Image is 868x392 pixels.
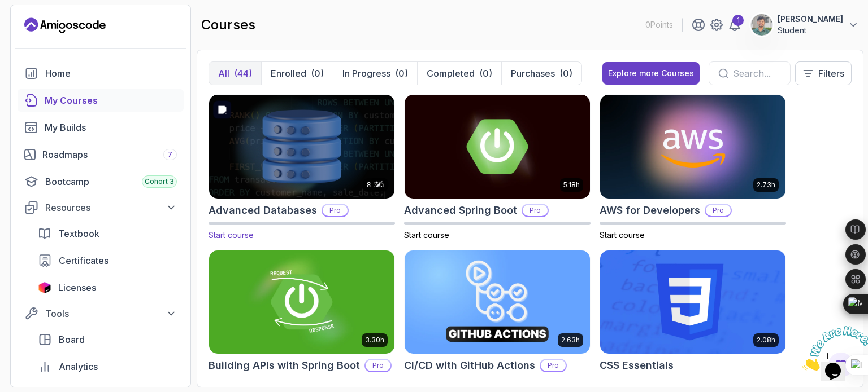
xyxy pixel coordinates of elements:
[608,68,694,79] div: Explore more Courses
[323,205,348,216] p: Pro
[261,62,333,85] button: Enrolled(0)
[59,254,108,267] span: Certificates
[732,15,744,26] div: 1
[342,67,390,80] p: In Progress
[600,202,700,218] h2: AWS for Developers
[58,281,96,294] span: Licenses
[559,67,572,80] div: (0)
[45,67,177,80] div: Home
[367,180,384,190] p: 8.31h
[602,62,700,85] button: Explore more Courses
[18,143,184,166] a: roadmaps
[18,170,184,193] a: bootcamp
[751,14,772,36] img: user profile image
[333,62,417,85] button: In Progress(0)
[18,197,184,218] button: Resources
[59,360,98,373] span: Analytics
[523,205,548,216] p: Pro
[45,307,177,320] div: Tools
[31,276,184,299] a: licenses
[145,177,174,186] span: Cohort 3
[5,5,9,14] span: 1
[18,303,184,324] button: Tools
[733,67,781,80] input: Search...
[31,249,184,272] a: certificates
[38,282,51,293] img: jetbrains icon
[757,180,775,190] p: 2.73h
[561,336,580,345] p: 2.63h
[45,94,177,107] div: My Courses
[201,16,255,34] h2: courses
[209,62,261,85] button: All(44)
[271,67,306,80] p: Enrolled
[31,222,184,245] a: textbook
[366,360,390,371] p: Pro
[728,18,741,32] a: 1
[757,336,775,345] p: 2.08h
[404,202,517,218] h2: Advanced Spring Boot
[59,333,85,346] span: Board
[511,67,555,80] p: Purchases
[31,355,184,378] a: analytics
[600,95,785,199] img: AWS for Developers card
[24,16,106,34] a: Landing page
[404,230,449,240] span: Start course
[42,148,177,161] div: Roadmaps
[405,250,590,354] img: CI/CD with GitHub Actions card
[778,25,843,36] p: Student
[600,250,785,354] img: CSS Essentials card
[427,67,475,80] p: Completed
[205,92,399,201] img: Advanced Databases card
[18,116,184,139] a: builds
[45,175,177,188] div: Bootcamp
[645,19,673,30] p: 0 Points
[209,358,360,373] h2: Building APIs with Spring Boot
[404,358,535,373] h2: CI/CD with GitHub Actions
[778,14,843,25] p: [PERSON_NAME]
[795,61,852,85] button: Filters
[18,89,184,112] a: courses
[168,150,172,159] span: 7
[31,328,184,351] a: board
[45,201,177,214] div: Resources
[405,95,590,199] img: Advanced Spring Boot card
[45,121,177,134] div: My Builds
[234,67,252,80] div: (44)
[5,5,75,49] img: Chat attention grabber
[311,67,324,80] div: (0)
[209,202,317,218] h2: Advanced Databases
[750,14,859,36] button: user profile image[PERSON_NAME]Student
[218,67,229,80] p: All
[541,360,566,371] p: Pro
[395,67,408,80] div: (0)
[209,230,254,240] span: Start course
[209,250,394,354] img: Building APIs with Spring Boot card
[706,205,731,216] p: Pro
[563,180,580,190] p: 5.18h
[501,62,581,85] button: Purchases(0)
[365,336,384,345] p: 3.30h
[798,321,868,375] iframe: chat widget
[58,227,99,240] span: Textbook
[818,67,844,80] p: Filters
[600,358,674,373] h2: CSS Essentials
[18,62,184,85] a: home
[600,230,645,240] span: Start course
[417,62,501,85] button: Completed(0)
[479,67,492,80] div: (0)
